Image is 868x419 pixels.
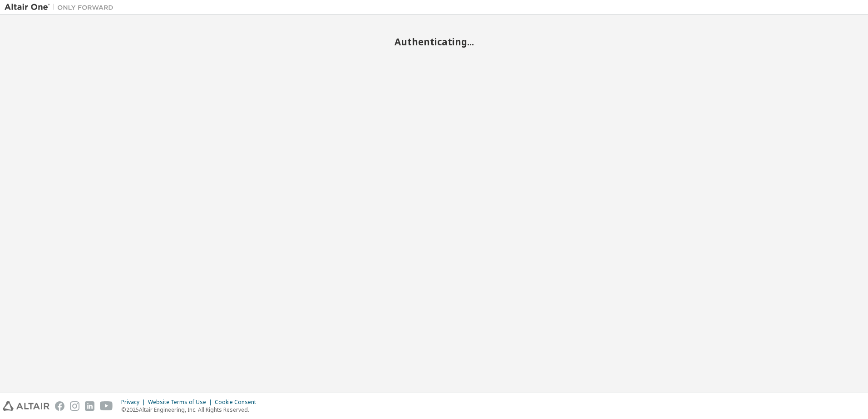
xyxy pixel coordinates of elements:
[55,401,64,411] img: facebook.svg
[215,399,261,406] div: Cookie Consent
[121,399,148,406] div: Privacy
[100,401,113,411] img: youtube.svg
[70,401,79,411] img: instagram.svg
[121,406,261,414] p: © 2025 Altair Engineering, Inc. All Rights Reserved.
[148,399,215,406] div: Website Terms of Use
[85,401,94,411] img: linkedin.svg
[3,401,49,411] img: altair_logo.svg
[5,36,863,48] h2: Authenticating...
[5,3,118,12] img: Altair One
